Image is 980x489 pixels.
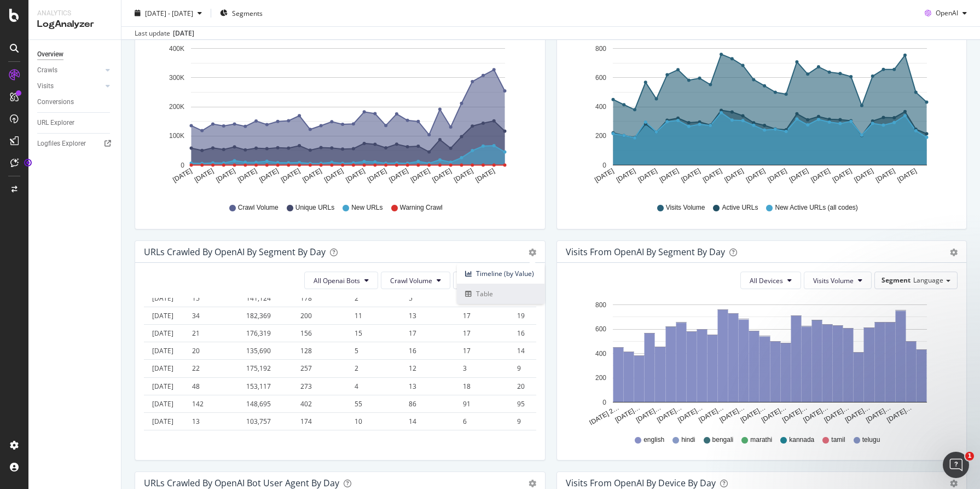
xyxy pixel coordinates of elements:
span: All Devices [750,276,783,285]
text: [DATE] [766,167,788,184]
button: Visits Volume [804,272,872,289]
span: 19 [517,311,525,320]
text: [DATE] [258,167,280,184]
span: All Openai Bots [314,276,360,285]
div: Analytics [37,9,112,18]
span: Language [913,275,943,285]
span: Table [457,286,544,301]
button: All Devices [740,272,801,289]
text: 600 [595,74,606,82]
text: 800 [595,301,606,309]
text: [DATE] [431,167,453,184]
button: All Openai Bots [304,272,378,289]
span: 16 [517,329,525,338]
text: [DATE] [171,167,193,184]
text: 200K [169,103,184,111]
span: 5 [355,346,358,355]
span: 2 [355,294,358,303]
text: [DATE] [680,167,701,184]
span: Crawl Volume [390,276,432,285]
span: 17 [463,346,471,355]
span: [DATE] [152,346,173,355]
span: New URLs [351,203,382,212]
span: [DATE] [152,329,173,338]
span: 12 [409,364,416,373]
span: 4 [355,382,358,391]
span: 174 [300,417,312,426]
span: 1 [965,452,974,461]
div: Tooltip anchor [23,158,33,168]
span: 142 [192,399,204,409]
span: 20 [517,382,525,391]
div: Visits From OpenAI By Device By Day [566,478,716,488]
div: Crawls [37,65,57,76]
span: kannada [789,435,814,445]
span: Timeline (by Value) [457,266,544,281]
span: hindi [681,435,695,445]
span: [DATE] [152,294,173,303]
span: 13 [409,382,416,391]
span: 200 [300,311,312,320]
text: [DATE] [323,167,345,184]
text: 0 [181,162,184,169]
div: Visits from OpenAI By Segment By Day [566,246,725,257]
span: bengali [712,435,734,445]
div: Conversions [37,96,74,108]
text: [DATE] [280,167,301,184]
span: Active URLs [722,203,758,212]
span: [DATE] [152,364,173,373]
text: [DATE] [593,167,615,184]
span: Visits Volume [813,276,854,285]
span: New Active URLs (all codes) [775,203,857,212]
span: Visits Volume [666,203,705,212]
text: [DATE] [636,167,658,184]
div: A chart. [566,41,958,193]
text: [DATE] [474,167,496,184]
span: [DATE] [152,399,173,409]
button: Segments [216,4,267,22]
text: [DATE] [874,167,896,184]
text: [DATE] [409,167,431,184]
span: 20 [192,346,200,355]
ul: gear [457,263,544,304]
span: 128 [300,346,312,355]
div: URL Explorer [37,117,74,129]
span: tamil [831,435,845,445]
span: 135,690 [246,346,271,355]
text: 600 [595,325,606,333]
span: marathi [750,435,772,445]
span: 17 [409,329,416,338]
text: [DATE] [809,167,831,184]
span: 402 [300,399,312,409]
span: 10 [355,417,362,426]
span: 103,757 [246,417,271,426]
div: A chart. [144,41,536,193]
span: 176,319 [246,329,271,338]
span: 178 [300,294,312,303]
div: Last update [135,28,194,38]
a: URL Explorer [37,117,113,129]
span: 55 [355,399,362,409]
span: 95 [517,399,525,409]
div: gear [950,480,958,487]
span: 5 [409,294,413,303]
div: gear [950,249,958,256]
span: 34 [192,311,200,320]
text: [DATE] [193,167,215,184]
a: Logfiles Explorer [37,138,113,149]
span: Segments [232,8,263,18]
span: 17 [463,311,471,320]
span: 11 [355,311,362,320]
span: Crawl Volume [238,203,279,212]
button: [DATE] - [DATE] [130,4,206,22]
text: 800 [595,45,606,53]
span: 9 [517,364,521,373]
span: 141,124 [246,294,271,303]
div: URLs Crawled by OpenAI bot User Agent By Day [144,478,339,488]
span: 18 [463,382,471,391]
text: 0 [602,399,606,406]
span: 148,695 [246,399,271,409]
a: Overview [37,49,113,60]
span: 3 [463,364,467,373]
span: 153,117 [246,382,271,391]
